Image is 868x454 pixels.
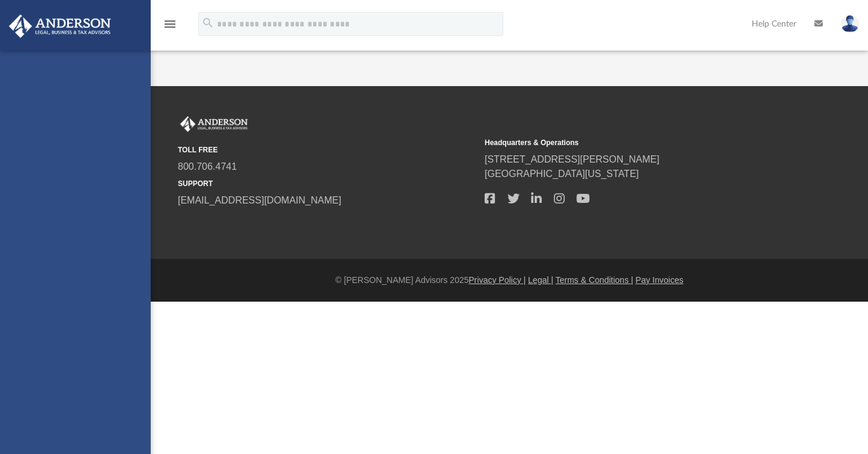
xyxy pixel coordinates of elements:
a: Pay Invoices [635,275,683,285]
i: menu [163,17,177,31]
i: search [201,16,215,30]
div: © [PERSON_NAME] Advisors 2025 [151,274,868,287]
small: TOLL FREE [178,145,476,155]
a: menu [163,23,177,31]
img: Anderson Advisors Platinum Portal [178,116,250,132]
img: User Pic [841,15,859,33]
a: Terms & Conditions | [556,275,634,285]
small: Headquarters & Operations [485,137,783,148]
a: Legal | [528,275,553,285]
img: Anderson Advisors Platinum Portal [5,14,115,38]
a: 800.706.4741 [178,161,237,172]
a: [GEOGRAPHIC_DATA][US_STATE] [485,169,639,179]
a: [EMAIL_ADDRESS][DOMAIN_NAME] [178,195,341,205]
a: [STREET_ADDRESS][PERSON_NAME] [485,154,659,164]
small: SUPPORT [178,178,476,189]
a: Privacy Policy | [469,275,526,285]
